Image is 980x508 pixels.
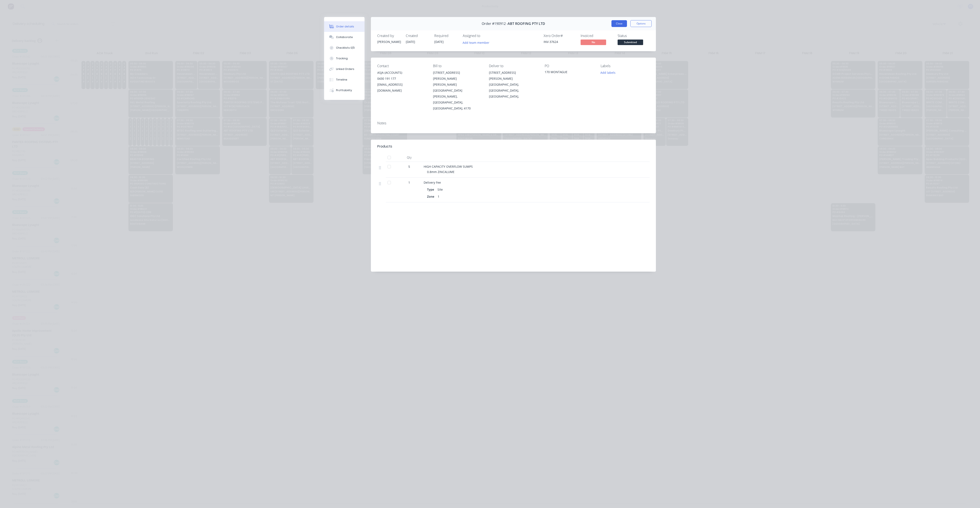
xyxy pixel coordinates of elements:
div: Labels [601,64,650,68]
span: [DATE] [406,40,415,44]
div: Timeline [336,78,347,82]
div: Notes [377,121,650,125]
div: Invoiced [581,34,612,38]
div: INV-37624 [544,40,575,44]
button: Tracking [324,53,365,64]
div: ASJA (ACCOUNTS) [377,70,426,76]
button: Timeline [324,74,365,85]
button: Order details [324,21,365,32]
button: Checklists 0/0 [324,43,365,53]
span: ABT ROOFING PTY LTD [508,22,545,26]
div: Profitability [336,88,352,92]
button: Add team member [460,40,492,45]
button: Profitability [324,85,365,96]
div: [STREET_ADDRESS][PERSON_NAME] [433,70,482,82]
div: [PERSON_NAME][GEOGRAPHIC_DATA][PERSON_NAME], [GEOGRAPHIC_DATA], [GEOGRAPHIC_DATA], 4170 [433,82,482,111]
div: PO [545,64,594,68]
div: Qty [396,153,422,162]
div: [EMAIL_ADDRESS][DOMAIN_NAME] [377,82,426,94]
span: Delivery Fee [424,180,441,184]
span: 5 [408,164,410,169]
div: ASJA (ACCOUNTS)0430 191 177[EMAIL_ADDRESS][DOMAIN_NAME] [377,70,426,94]
div: 170 MONTAGUE [545,70,594,76]
span: [DATE] [434,40,444,44]
button: Close [611,20,627,27]
button: Submitted [618,40,643,46]
div: [PERSON_NAME] [377,40,401,44]
div: Required [434,34,458,38]
div: Status [618,34,650,38]
span: HIGH CAPACITY OVERFLOW SUMPS [424,165,473,169]
div: Order details [336,25,354,28]
span: Submitted [618,40,643,45]
div: Zone [427,193,436,200]
span: Order #190912 - [482,22,508,26]
div: [STREET_ADDRESS][PERSON_NAME] [489,70,538,82]
div: Created [406,34,429,38]
div: [STREET_ADDRESS][PERSON_NAME][PERSON_NAME][GEOGRAPHIC_DATA][PERSON_NAME], [GEOGRAPHIC_DATA], [GEO... [433,70,482,111]
button: Add labels [598,70,618,75]
div: Site [436,186,444,193]
button: Options [630,20,652,27]
button: Add team member [463,40,492,45]
button: Linked Orders [324,64,365,74]
div: Type [427,186,436,193]
div: Created by [377,34,401,38]
button: Collaborate [324,32,365,43]
div: Xero Order # [544,34,575,38]
div: [STREET_ADDRESS][PERSON_NAME][GEOGRAPHIC_DATA], [GEOGRAPHIC_DATA], [GEOGRAPHIC_DATA], [489,70,538,99]
div: 1 [436,193,441,200]
div: 0430 191 177 [377,76,426,82]
div: Contact [377,64,426,68]
span: 0.8mm ZINCALUME [427,170,454,174]
div: Products [377,144,392,149]
div: Bill to [433,64,482,68]
div: Tracking [336,57,348,60]
div: [GEOGRAPHIC_DATA], [GEOGRAPHIC_DATA], [GEOGRAPHIC_DATA], [489,82,538,99]
div: Assigned to [463,34,505,38]
span: 1 [408,180,410,185]
span: No [581,40,606,45]
div: Checklists 0/0 [336,46,355,50]
div: Linked Orders [336,67,354,71]
div: Collaborate [336,35,353,39]
div: Deliver to [489,64,538,68]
